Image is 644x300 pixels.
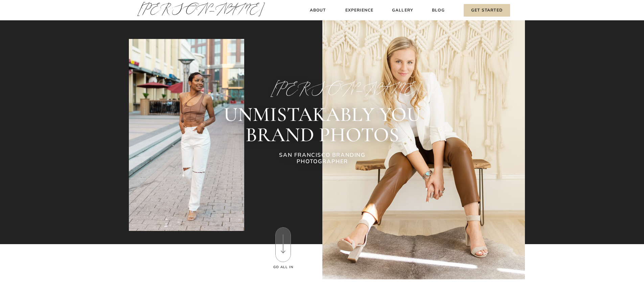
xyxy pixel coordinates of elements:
h1: SAN FRANCISCO BRANDING PHOTOGRAPHER [260,152,385,167]
a: About [308,7,328,14]
a: Experience [344,7,374,14]
h3: Go All In [272,264,294,270]
h2: [PERSON_NAME] [271,81,374,96]
a: Blog [431,7,446,14]
a: Gallery [391,7,414,14]
a: Get Started [464,4,510,17]
h2: UNMISTAKABLY YOU BRAND PHOTOS [179,104,466,145]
